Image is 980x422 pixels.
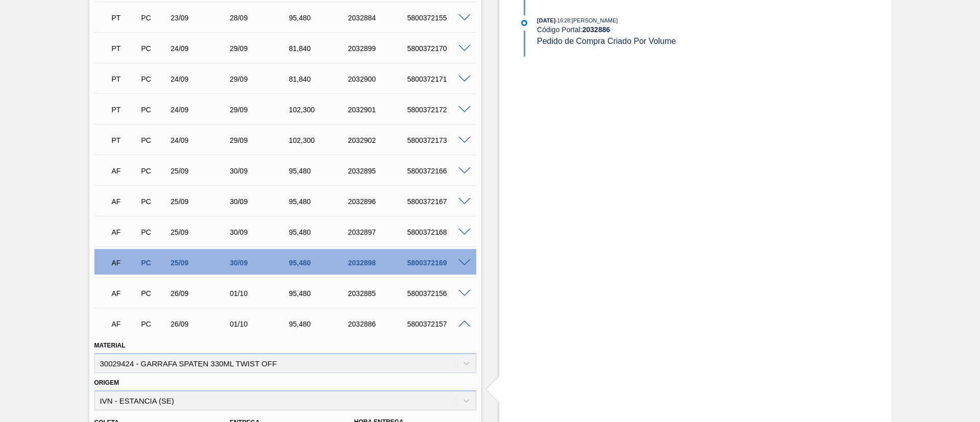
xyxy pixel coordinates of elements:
[405,167,471,175] div: 5800372166
[570,17,618,23] span: : [PERSON_NAME]
[405,14,471,22] div: 5800372155
[94,342,126,349] label: Material
[168,75,234,83] div: 24/09/2025
[405,259,471,267] div: 5800372169
[286,106,353,114] div: 102,300
[227,289,293,297] div: 01/10/2025
[556,18,570,23] span: - 16:28
[109,98,140,121] div: Pedido em Trânsito
[138,259,169,267] div: Pedido de Compra
[168,44,234,53] div: 24/09/2025
[346,167,412,175] div: 2032895
[168,259,234,267] div: 25/09/2025
[138,228,169,236] div: Pedido de Compra
[112,106,137,114] p: PT
[537,17,555,23] span: [DATE]
[109,160,140,182] div: Aguardando Faturamento
[286,44,353,53] div: 81,840
[138,289,169,297] div: Pedido de Compra
[582,26,610,34] strong: 2032886
[405,106,471,114] div: 5800372172
[346,320,412,328] div: 2032886
[94,379,119,386] label: Origem
[168,167,234,175] div: 25/09/2025
[112,320,137,328] p: AF
[286,228,353,236] div: 95,480
[168,197,234,206] div: 25/09/2025
[112,197,137,206] p: AF
[109,190,140,213] div: Aguardando Faturamento
[405,44,471,53] div: 5800372170
[109,221,140,243] div: Aguardando Faturamento
[168,320,234,328] div: 26/09/2025
[138,197,169,206] div: Pedido de Compra
[521,20,527,26] img: atual
[346,44,412,53] div: 2032899
[537,26,779,34] div: Código Portal:
[405,320,471,328] div: 5800372157
[346,136,412,144] div: 2032902
[138,106,169,114] div: Pedido de Compra
[138,75,169,83] div: Pedido de Compra
[537,37,676,45] span: Pedido de Compra Criado Por Volume
[286,136,353,144] div: 102,300
[138,320,169,328] div: Pedido de Compra
[109,252,140,274] div: Aguardando Faturamento
[227,44,293,53] div: 29/09/2025
[286,289,353,297] div: 95,480
[346,14,412,22] div: 2032884
[112,136,137,144] p: PT
[138,14,169,22] div: Pedido de Compra
[286,14,353,22] div: 95,480
[346,75,412,83] div: 2032900
[227,197,293,206] div: 30/09/2025
[138,167,169,175] div: Pedido de Compra
[168,136,234,144] div: 24/09/2025
[109,313,140,335] div: Aguardando Faturamento
[109,282,140,305] div: Aguardando Faturamento
[168,289,234,297] div: 26/09/2025
[286,75,353,83] div: 81,840
[286,320,353,328] div: 95,480
[286,259,353,267] div: 95,480
[405,228,471,236] div: 5800372168
[112,259,137,267] p: AF
[346,197,412,206] div: 2032896
[109,37,140,60] div: Pedido em Trânsito
[109,68,140,90] div: Pedido em Trânsito
[112,14,137,22] p: PT
[405,136,471,144] div: 5800372173
[109,129,140,152] div: Pedido em Trânsito
[405,75,471,83] div: 5800372171
[346,259,412,267] div: 2032898
[227,320,293,328] div: 01/10/2025
[138,44,169,53] div: Pedido de Compra
[168,228,234,236] div: 25/09/2025
[227,167,293,175] div: 30/09/2025
[227,75,293,83] div: 29/09/2025
[227,228,293,236] div: 30/09/2025
[112,44,137,53] p: PT
[346,228,412,236] div: 2032897
[227,136,293,144] div: 29/09/2025
[286,167,353,175] div: 95,480
[227,106,293,114] div: 29/09/2025
[346,289,412,297] div: 2032885
[405,197,471,206] div: 5800372167
[112,167,137,175] p: AF
[112,289,137,297] p: AF
[346,106,412,114] div: 2032901
[168,14,234,22] div: 23/09/2025
[227,259,293,267] div: 30/09/2025
[168,106,234,114] div: 24/09/2025
[112,75,137,83] p: PT
[109,7,140,29] div: Pedido em Trânsito
[405,289,471,297] div: 5800372156
[138,136,169,144] div: Pedido de Compra
[227,14,293,22] div: 28/09/2025
[112,228,137,236] p: AF
[286,197,353,206] div: 95,480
